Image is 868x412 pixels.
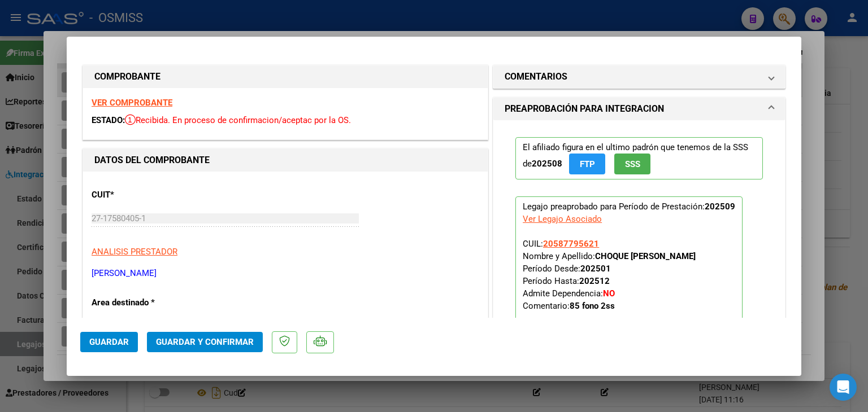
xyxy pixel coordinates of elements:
button: FTP [569,154,605,174]
span: SSS [625,159,640,169]
span: Comentario: [523,301,615,311]
h1: PREAPROBACIÓN PARA INTEGRACION [505,102,664,116]
div: Open Intercom Messenger [830,374,857,401]
span: FTP [580,159,595,169]
div: Ver Legajo Asociado [523,213,602,225]
strong: 202512 [579,276,610,286]
span: Guardar [89,337,129,347]
strong: NO [603,288,615,299]
strong: CHOQUE [PERSON_NAME] [595,251,696,261]
strong: 202501 [580,264,611,274]
a: VER COMPROBANTE [92,98,172,108]
span: 20587795621 [543,239,599,249]
strong: 202508 [532,159,562,169]
p: Legajo preaprobado para Período de Prestación: [515,196,743,347]
span: Guardar y Confirmar [156,337,254,347]
strong: 85 fono 2ss [570,301,615,311]
span: ESTADO: [92,115,125,125]
div: PREAPROBACIÓN PARA INTEGRACION [493,120,785,372]
mat-expansion-panel-header: PREAPROBACIÓN PARA INTEGRACION [493,98,785,120]
strong: COMPROBANTE [94,71,160,82]
p: Area destinado * [92,296,208,309]
p: CUIT [92,189,208,201]
button: Guardar y Confirmar [147,332,263,352]
strong: DATOS DEL COMPROBANTE [94,155,210,165]
button: Guardar [80,332,138,352]
button: SSS [614,154,650,174]
span: Recibida. En proceso de confirmacion/aceptac por la OS. [125,115,351,125]
span: ANALISIS PRESTADOR [92,247,177,257]
mat-expansion-panel-header: COMENTARIOS [493,65,785,88]
strong: 202509 [705,201,735,212]
span: CUIL: Nombre y Apellido: Período Desde: Período Hasta: Admite Dependencia: [523,239,696,311]
h1: COMENTARIOS [505,70,567,84]
p: [PERSON_NAME] [92,267,479,280]
p: El afiliado figura en el ultimo padrón que tenemos de la SSS de [515,137,763,179]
